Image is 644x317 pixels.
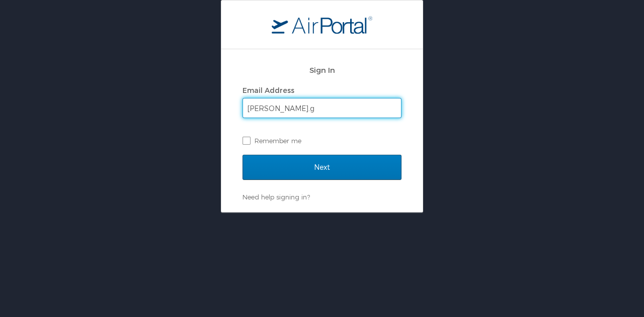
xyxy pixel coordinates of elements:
img: logo [272,16,372,34]
input: Next [243,155,401,180]
label: Remember me [243,133,401,148]
label: Email Address [243,86,294,94]
a: Need help signing in? [243,193,310,201]
h2: Sign In [243,64,401,76]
